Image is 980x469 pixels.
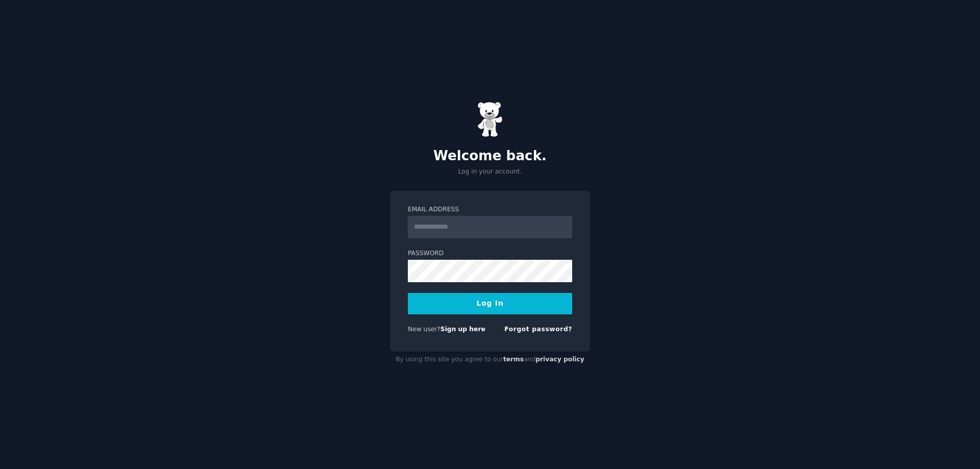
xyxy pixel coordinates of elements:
button: Log In [408,293,572,314]
h2: Welcome back. [390,148,590,164]
span: New user? [408,326,440,333]
a: privacy policy [535,356,584,363]
img: Gummy Bear [477,102,503,137]
div: By using this site you agree to our and [390,352,590,368]
label: Email Address [408,205,572,214]
a: Forgot password? [504,326,572,333]
a: terms [503,356,524,363]
label: Password [408,249,572,258]
p: Log in your account. [390,167,590,177]
a: Sign up here [440,326,485,333]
